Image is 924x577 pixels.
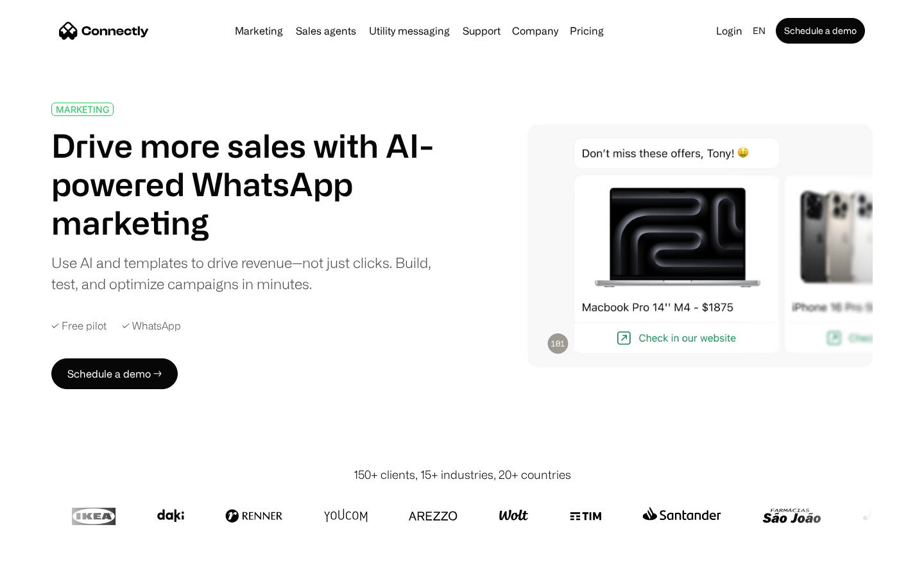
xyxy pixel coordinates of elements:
[565,26,609,36] a: Pricing
[26,555,77,573] ul: Language list
[13,553,77,573] aside: Language selected: English
[753,22,766,40] div: en
[56,105,109,114] div: MARKETING
[458,26,506,36] a: Support
[51,126,448,242] h1: Drive more sales with AI-powered WhatsApp marketing
[51,320,107,332] div: ✓ Free pilot
[51,358,178,389] a: Schedule a demo →
[354,466,571,483] div: 150+ clients, 15+ industries, 20+ countries
[512,22,558,40] div: Company
[711,22,748,40] a: Login
[51,252,448,294] div: Use AI and templates to drive revenue—not just clicks. Build, test, and optimize campaigns in min...
[291,26,361,36] a: Sales agents
[364,26,455,36] a: Utility messaging
[230,26,288,36] a: Marketing
[776,18,865,44] a: Schedule a demo
[122,320,181,332] div: ✓ WhatsApp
